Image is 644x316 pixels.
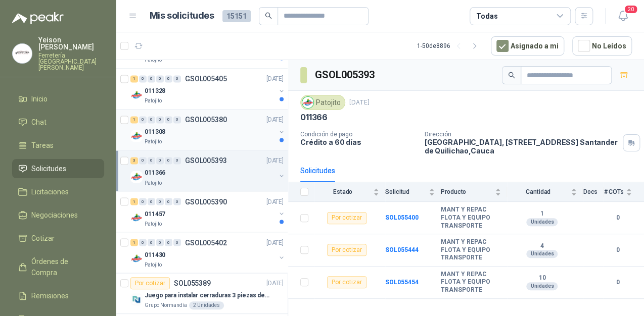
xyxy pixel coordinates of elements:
a: Tareas [12,136,104,155]
b: 10 [507,274,577,282]
div: 1 [130,239,138,246]
span: Solicitud [385,188,427,195]
a: Cotizar [12,229,104,248]
h3: GSOL005393 [315,67,376,83]
div: 0 [139,198,147,205]
div: 0 [173,239,181,246]
button: Asignado a mi [491,36,564,56]
p: Grupo Normandía [145,301,187,309]
div: 0 [156,116,164,123]
div: 0 [148,116,155,123]
p: GSOL005405 [185,75,227,82]
a: 3 0 0 0 0 0 GSOL005393[DATE] Company Logo011366Patojito [130,154,286,187]
div: 0 [139,239,147,246]
span: Licitaciones [31,186,69,197]
th: Producto [441,182,507,202]
p: Yeison [PERSON_NAME] [38,36,104,50]
b: 1 [507,210,577,218]
span: Órdenes de Compra [31,256,95,278]
img: Company Logo [302,97,313,108]
a: SOL055444 [385,246,419,253]
th: Cantidad [507,182,583,202]
p: [DATE] [266,238,284,247]
span: 15151 [222,10,251,22]
b: MANT Y REPAC FLOTA Y EQUIPO TRANSPORTE [441,271,501,294]
p: Crédito a 60 días [300,138,417,146]
p: 011366 [145,168,165,178]
b: SOL055400 [385,214,419,221]
img: Company Logo [13,44,32,63]
p: GSOL005390 [185,198,227,205]
p: [DATE] [266,115,284,125]
p: Patojito [145,220,162,228]
div: 2 Unidades [189,301,224,309]
p: 011308 [145,127,165,137]
a: SOL055454 [385,279,419,286]
div: 0 [165,239,172,246]
p: Patojito [145,97,162,105]
div: Solicitudes [300,165,335,176]
div: 1 [130,116,138,123]
p: SOL055389 [174,280,211,287]
div: Unidades [526,218,558,226]
div: 0 [173,116,181,123]
div: 0 [165,75,172,82]
span: Negociaciones [31,209,78,221]
th: Solicitud [385,182,441,202]
p: Patojito [145,56,162,64]
span: Producto [441,188,493,195]
img: Company Logo [130,212,143,224]
th: Docs [583,182,604,202]
img: Company Logo [130,171,143,183]
div: 0 [139,116,147,123]
p: Ferretería [GEOGRAPHIC_DATA][PERSON_NAME] [38,52,104,71]
div: 0 [165,157,172,164]
a: Órdenes de Compra [12,252,104,282]
div: 0 [156,239,164,246]
div: 0 [165,116,172,123]
div: 0 [173,198,181,205]
p: Juego para instalar cerraduras 3 piezas de acero al carbono - Pretul [145,291,270,300]
p: [GEOGRAPHIC_DATA], [STREET_ADDRESS] Santander de Quilichao , Cauca [425,138,619,155]
div: 0 [156,75,164,82]
a: 1 0 0 0 0 0 GSOL005405[DATE] Company Logo011328Patojito [130,73,286,105]
div: 0 [165,198,172,205]
span: search [508,72,515,79]
span: Solicitudes [31,163,66,174]
p: GSOL005380 [185,116,227,123]
a: Remisiones [12,286,104,305]
div: Por cotizar [327,244,366,256]
img: Company Logo [130,89,143,101]
img: Logo peakr [12,12,64,24]
b: 4 [507,242,577,250]
p: 011366 [300,112,328,123]
div: Unidades [526,250,558,258]
p: GSOL005393 [185,157,227,164]
div: 0 [148,198,155,205]
a: 1 0 0 0 0 0 GSOL005380[DATE] Company Logo011308Patojito [130,114,286,146]
span: search [265,12,272,19]
p: Dirección [425,131,619,138]
button: 20 [614,7,632,25]
img: Company Logo [130,130,143,142]
a: Licitaciones [12,182,104,201]
div: 1 [130,75,138,82]
span: 20 [624,5,638,14]
p: 011457 [145,209,165,219]
img: Company Logo [130,293,143,305]
b: MANT Y REPAC FLOTA Y EQUIPO TRANSPORTE [441,206,501,230]
div: 0 [139,157,147,164]
div: 0 [139,75,147,82]
div: 3 [130,157,138,164]
span: # COTs [604,188,624,195]
p: Patojito [145,179,162,187]
p: Condición de pago [300,131,417,138]
b: 0 [604,213,632,223]
span: Remisiones [31,290,69,301]
div: 0 [148,157,155,164]
p: [DATE] [266,279,284,288]
b: MANT Y REPAC FLOTA Y EQUIPO TRANSPORTE [441,238,501,262]
th: # COTs [604,182,644,202]
div: 0 [173,157,181,164]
